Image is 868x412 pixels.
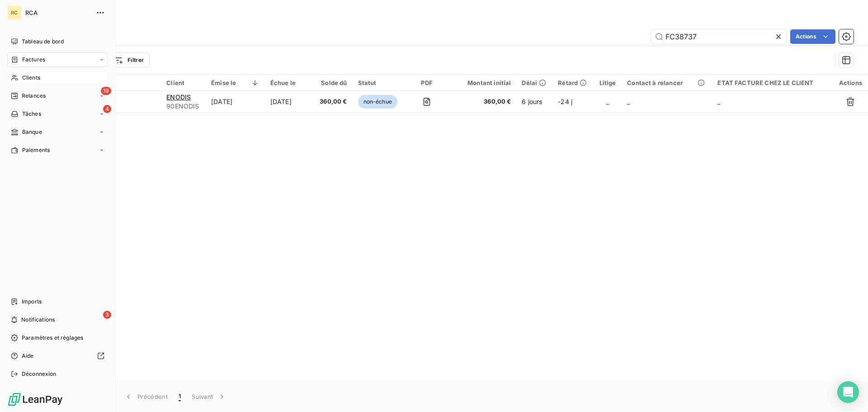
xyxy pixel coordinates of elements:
img: Logo LeanPay [7,392,63,407]
a: Aide [7,349,108,363]
span: 1 [179,392,181,401]
div: Émise le [211,79,259,86]
div: Client [166,79,200,86]
div: RC [7,5,22,20]
span: 360,00 € [455,97,511,106]
span: 19 [101,87,111,95]
input: Rechercher [651,29,787,44]
span: 4 [103,105,111,113]
div: Échue le [270,79,308,86]
span: non-échue [358,95,397,109]
span: Paiements [22,146,50,154]
td: 6 jours [516,91,552,113]
button: Actions [790,29,835,44]
span: _ [627,98,630,105]
span: ENODIS [166,93,191,101]
span: Notifications [21,316,55,324]
span: Imports [22,298,42,306]
span: Factures [22,56,45,64]
span: RCA [25,9,90,16]
span: Déconnexion [22,370,57,378]
button: 1 [173,387,186,406]
div: PDF [410,79,444,86]
div: Contact à relancer [627,79,707,86]
span: Aide [22,352,34,360]
span: Relances [22,92,46,100]
div: Open Intercom Messenger [837,381,859,403]
td: [DATE] [206,91,265,113]
div: Montant initial [455,79,511,86]
div: Statut [358,79,399,86]
span: 360,00 € [319,97,347,106]
div: Solde dû [319,79,347,86]
span: -24 j [558,98,572,105]
span: Tâches [22,110,41,118]
button: Précédent [118,387,173,406]
div: Litige [599,79,617,86]
td: [DATE] [265,91,313,113]
span: Tableau de bord [22,38,64,46]
span: _ [606,98,609,105]
span: _ [717,98,720,105]
div: Actions [839,79,863,86]
div: Délai [522,79,547,86]
div: Retard [558,79,588,86]
span: Paramètres et réglages [22,334,83,342]
span: 90ENODIS [166,102,200,111]
button: Filtrer [108,53,150,67]
button: Suivant [186,387,232,406]
span: Banque [22,128,42,136]
div: ETAT FACTURE CHEZ LE CLIENT [717,79,827,86]
span: 3 [103,311,111,319]
span: Clients [22,74,40,82]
